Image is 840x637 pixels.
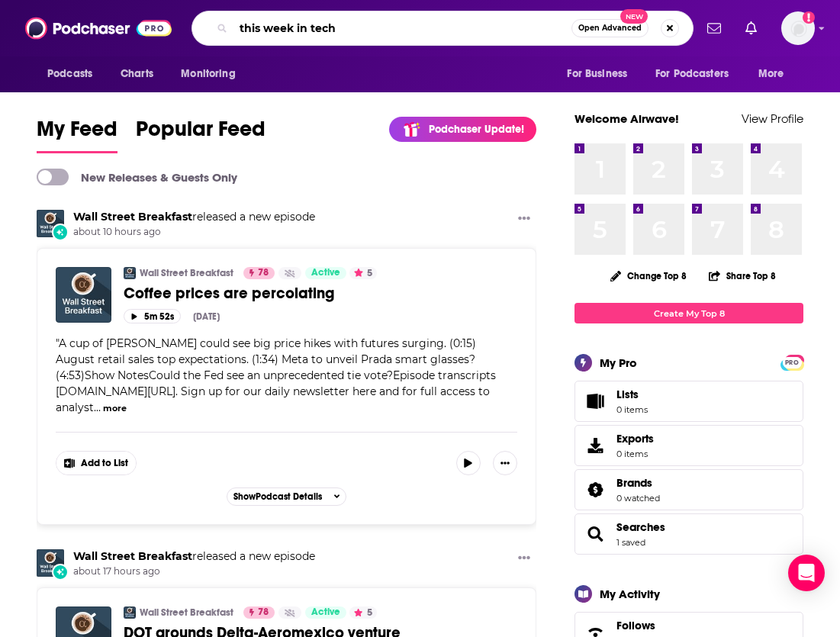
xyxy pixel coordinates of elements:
button: open menu [748,60,803,88]
img: Wall Street Breakfast [37,210,64,237]
button: open menu [556,60,646,88]
a: PRO [783,356,801,368]
span: Brands [574,469,803,510]
span: A cup of [PERSON_NAME] could see big price hikes with futures surging. (0:15) August retail sales... [56,336,496,414]
h3: released a new episode [73,549,315,564]
img: Wall Street Breakfast [124,606,136,619]
button: 5m 52s [124,309,181,323]
span: For Podcasters [655,63,729,85]
span: Popular Feed [136,116,266,151]
span: Exports [616,432,654,446]
a: Active [305,606,346,619]
a: Wall Street Breakfast [140,267,233,279]
a: 78 [243,606,275,619]
img: Coffee prices are percolating [56,267,111,323]
button: Change Top 8 [601,266,696,285]
span: 0 items [616,404,648,415]
span: Exports [580,435,610,456]
span: about 10 hours ago [73,226,315,239]
span: about 17 hours ago [73,565,315,578]
span: Lists [616,388,648,401]
span: Open Advanced [578,24,642,32]
a: 1 saved [616,537,645,548]
span: 0 items [616,449,654,459]
a: Show notifications dropdown [701,15,727,41]
a: Brands [616,476,660,490]
div: Search podcasts, credits, & more... [191,11,694,46]
div: My Pro [600,355,637,370]
a: Wall Street Breakfast [73,210,192,224]
img: Wall Street Breakfast [124,267,136,279]
div: [DATE] [193,311,220,322]
div: New Episode [52,224,69,240]
span: ... [94,401,101,414]
span: Follows [616,619,655,632]
a: Follows [616,619,757,632]
a: Searches [580,523,610,545]
span: Show Podcast Details [233,491,322,502]
span: Logged in as AirwaveMedia [781,11,815,45]
input: Search podcasts, credits, & more... [233,16,571,40]
button: Show More Button [493,451,517,475]
span: Active [311,265,340,281]
p: Podchaser Update! [429,123,524,136]
button: 5 [349,606,377,619]
a: Wall Street Breakfast [140,606,233,619]
a: Popular Feed [136,116,266,153]
svg: Add a profile image [803,11,815,24]
button: ShowPodcast Details [227,487,347,506]
button: more [103,402,127,415]
a: Welcome Airwave! [574,111,679,126]
a: Wall Street Breakfast [73,549,192,563]
img: Podchaser - Follow, Share and Rate Podcasts [25,14,172,43]
button: Open AdvancedNew [571,19,649,37]
a: Active [305,267,346,279]
h3: released a new episode [73,210,315,224]
button: Share Top 8 [708,261,777,291]
span: Active [311,605,340,620]
button: open menu [37,60,112,88]
button: Show More Button [512,210,536,229]
span: 78 [258,605,269,620]
span: New [620,9,648,24]
div: New Episode [52,564,69,581]
span: PRO [783,357,801,368]
span: Monitoring [181,63,235,85]
span: Lists [616,388,639,401]
a: 0 watched [616,493,660,503]
button: Show profile menu [781,11,815,45]
button: 5 [349,267,377,279]
div: My Activity [600,587,660,601]
a: Exports [574,425,803,466]
a: New Releases & Guests Only [37,169,237,185]
span: For Business [567,63,627,85]
img: Wall Street Breakfast [37,549,64,577]
span: More [758,63,784,85]
span: Searches [574,513,803,555]
button: open menu [645,60,751,88]
button: open menu [170,60,255,88]
a: My Feed [37,116,117,153]
a: Lists [574,381,803,422]
a: Charts [111,60,163,88]
span: Lists [580,391,610,412]
span: My Feed [37,116,117,151]
a: Show notifications dropdown [739,15,763,41]
span: Charts [121,63,153,85]
span: 78 [258,265,269,281]
span: " [56,336,496,414]
a: View Profile [742,111,803,126]
span: Brands [616,476,652,490]
span: Podcasts [47,63,92,85]
span: Add to List [81,458,128,469]
a: Brands [580,479,610,500]
button: Show More Button [56,452,136,475]
a: Create My Top 8 [574,303,803,323]
img: User Profile [781,11,815,45]
a: Searches [616,520,665,534]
